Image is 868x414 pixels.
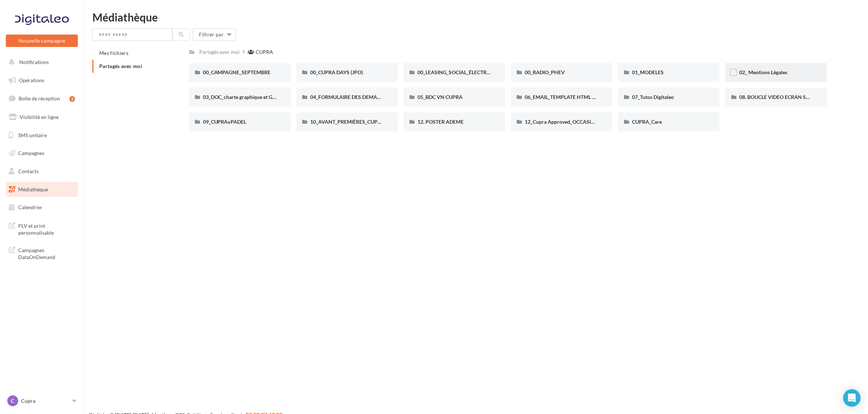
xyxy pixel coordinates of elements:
span: Mes fichiers [99,50,128,56]
span: SMS unitaire [18,132,47,138]
span: Boîte de réception [19,95,60,101]
span: Partagés avec moi [99,63,142,69]
span: CUPRA_Care [632,119,662,125]
span: 03_DOC_charte graphique et GUIDELINES [203,94,298,100]
p: Cupra [21,397,69,405]
span: Campagnes DataOnDemand [18,245,75,261]
span: 00_CAMPAGNE_SEPTEMBRE [203,69,271,75]
span: 10_AVANT_PREMIÈRES_CUPRA (VENTES PRIVEES) [310,119,429,125]
span: 00_CUPRA DAYS (JPO) [310,69,363,75]
span: Opérations [19,77,44,83]
a: PLV et print personnalisable [4,218,79,239]
a: Opérations [4,73,79,88]
span: Calendrier [18,204,43,210]
span: 00_LEASING_SOCIAL_ÉLECTRIQUE [417,69,499,75]
span: 04_FORMULAIRE DES DEMANDES CRÉATIVES [310,94,418,100]
span: PLV et print personnalisable [18,221,75,236]
span: 09_CUPRAxPADEL [203,119,247,125]
span: 06_EMAIL_TEMPLATE HTML CUPRA [525,94,609,100]
div: 1 [69,96,75,102]
span: Médiathèque [18,186,48,192]
a: Campagnes DataOnDemand [4,242,79,264]
span: 07_Tutos Digitaleo [632,94,674,100]
button: Filtrer par [193,28,236,41]
span: C [11,397,15,405]
span: 12. POSTER ADEME [417,119,464,125]
span: 01_MODELES [632,69,664,75]
a: Visibilité en ligne [4,110,79,125]
button: Nouvelle campagne [6,35,78,47]
span: 08. BOUCLE VIDEO ECRAN SHOWROOM [739,94,835,100]
a: SMS unitaire [4,128,79,143]
a: Campagnes [4,146,79,161]
span: Visibilité en ligne [20,114,59,120]
a: Calendrier [4,200,79,215]
div: CUPRA [256,48,273,56]
span: Notifications [19,59,49,65]
a: Médiathèque [4,182,79,197]
a: C Cupra [6,394,78,408]
span: 00_RADIO_PHEV [525,69,565,75]
div: Open Intercom Messenger [843,389,861,407]
span: 05_BDC VN CUPRA [417,94,463,100]
button: Notifications [4,55,76,70]
span: 12_Cupra Approved_OCCASIONS_GARANTIES [525,119,632,125]
div: Médiathèque [92,12,859,23]
span: 02_ Mentions Légales [739,69,787,75]
div: Partagés avec moi [199,48,240,56]
a: Contacts [4,164,79,179]
span: Contacts [18,168,39,174]
a: Boîte de réception1 [4,91,79,106]
span: Campagnes [18,150,44,156]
